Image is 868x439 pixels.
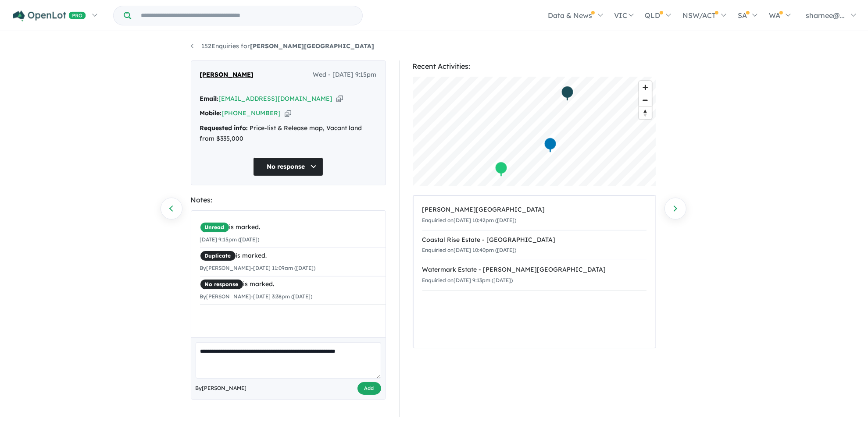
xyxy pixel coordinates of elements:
[422,260,647,290] a: Watermark Estate - [PERSON_NAME][GEOGRAPHIC_DATA]Enquiried on[DATE] 9:13pm ([DATE])
[357,382,381,395] button: Add
[422,277,513,283] small: Enquiried on [DATE] 9:13pm ([DATE])
[200,236,260,243] small: [DATE] 9:15pm ([DATE])
[336,94,343,103] button: Copy
[200,222,386,233] div: is marked.
[806,11,845,20] span: sharnee@...
[13,11,86,21] img: Openlot PRO Logo White
[494,161,507,177] div: Map marker
[422,205,647,215] div: [PERSON_NAME][GEOGRAPHIC_DATA]
[639,94,652,106] span: Zoom out
[422,230,647,261] a: Coastal Rise Estate - [GEOGRAPHIC_DATA]Enquiried on[DATE] 10:40pm ([DATE])
[639,94,652,106] button: Zoom out
[639,106,652,119] button: Reset bearing to north
[200,222,229,233] span: Unread
[250,42,375,50] strong: [PERSON_NAME][GEOGRAPHIC_DATA]
[561,85,574,102] div: Map marker
[191,41,678,52] nav: breadcrumb
[191,194,386,206] div: Notes:
[196,384,247,393] span: By [PERSON_NAME]
[543,137,557,153] div: Map marker
[422,235,647,245] div: Coastal Rise Estate - [GEOGRAPHIC_DATA]
[422,200,647,230] a: [PERSON_NAME][GEOGRAPHIC_DATA]Enquiried on[DATE] 10:42pm ([DATE])
[191,42,375,50] a: 152Enquiries for[PERSON_NAME][GEOGRAPHIC_DATA]
[200,70,254,80] span: [PERSON_NAME]
[200,251,236,261] span: Duplicate
[639,81,652,94] button: Zoom in
[422,217,517,223] small: Enquiried on [DATE] 10:42pm ([DATE])
[200,95,219,103] strong: Email:
[200,279,386,290] div: is marked.
[200,109,222,117] strong: Mobile:
[133,6,361,25] input: Try estate name, suburb, builder or developer
[422,247,517,253] small: Enquiried on [DATE] 10:40pm ([DATE])
[413,77,656,186] canvas: Map
[200,124,248,132] strong: Requested info:
[200,123,377,144] div: Price-list & Release map, Vacant land from $335,000
[200,251,386,261] div: is marked.
[285,109,291,118] button: Copy
[200,293,313,300] small: By [PERSON_NAME] - [DATE] 3:38pm ([DATE])
[200,279,243,290] span: No response
[313,70,377,80] span: Wed - [DATE] 9:15pm
[422,265,647,275] div: Watermark Estate - [PERSON_NAME][GEOGRAPHIC_DATA]
[222,109,281,117] a: [PHONE_NUMBER]
[200,265,316,271] small: By [PERSON_NAME] - [DATE] 11:09am ([DATE])
[253,157,323,176] button: No response
[219,95,333,103] a: [EMAIL_ADDRESS][DOMAIN_NAME]
[413,60,656,72] div: Recent Activities:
